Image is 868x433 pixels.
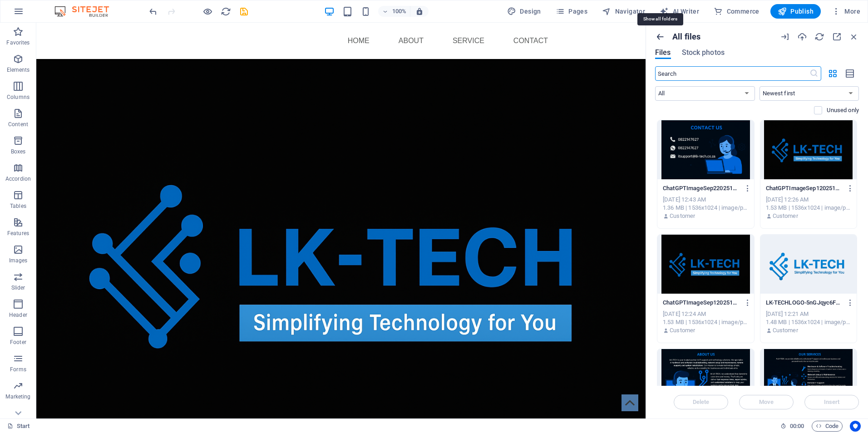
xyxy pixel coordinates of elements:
p: ChatGPTImageSep2202512_38_37AM-FvPD9Z6PmX354zTWC3QNCA.png [663,184,740,192]
p: Displays only files that are not in use on the website. Files added during this session can still... [827,106,859,114]
span: Design [507,7,541,16]
h6: 100% [392,6,406,17]
div: 1.48 MB | 1536x1024 | image/png [766,318,852,326]
button: Click here to leave preview mode and continue editing [202,6,213,17]
p: Customer [773,326,798,335]
p: Boxes [11,148,26,155]
span: Stock photos [682,47,725,58]
p: Slider [11,284,25,291]
span: : [796,423,798,429]
p: All files [672,32,700,42]
img: Editor Logo [52,6,120,17]
p: Marketing [5,393,30,400]
div: 1.36 MB | 1536x1024 | image/png [663,204,749,212]
div: [DATE] 12:43 AM [663,196,749,204]
div: [DATE] 12:24 AM [663,310,749,318]
i: Close [849,32,859,42]
span: Commerce [714,7,759,16]
p: Footer [10,339,26,346]
p: Accordion [5,175,31,182]
i: Save (Ctrl+S) [239,6,249,17]
p: Header [9,311,27,319]
p: Customer [773,212,798,220]
p: Elements [7,66,30,74]
button: reload [220,6,231,17]
i: Undo: Change slogan (Ctrl+Z) [148,6,158,17]
span: More [832,7,860,16]
h6: Session time [780,421,804,432]
p: Customer [670,326,695,335]
button: Design [503,4,545,19]
a: Click to cancel selection. Double-click to open Pages [7,421,30,432]
button: save [238,6,249,17]
div: [DATE] 12:26 AM [766,196,852,204]
button: Pages [552,4,591,19]
button: More [828,4,864,19]
input: Search [655,66,809,81]
p: Content [8,121,28,128]
p: ChatGPTImageSep1202511_06_40PM-bAUDVlS_HxzB8QGb3V2smA.png [663,299,740,307]
p: Columns [7,93,30,101]
p: LK-TECHLOGO-5nGJqyc6FSaxNY8jZgmQsQ.png [766,299,843,307]
span: Files [655,47,671,58]
p: Forms [10,366,26,373]
button: 100% [378,6,410,17]
div: Design (Ctrl+Alt+Y) [503,4,545,19]
p: Favorites [6,39,30,46]
p: Features [7,230,29,237]
p: Tables [10,202,26,210]
i: Upload [797,32,807,42]
span: 00 00 [790,421,804,432]
i: On resize automatically adjust zoom level to fit chosen device. [415,7,424,15]
button: Code [812,421,843,432]
button: Publish [770,4,821,19]
span: Code [816,421,838,432]
div: 1.53 MB | 1536x1024 | image/png [766,204,852,212]
span: AI Writer [660,7,699,16]
i: URL import [780,32,790,42]
p: Images [9,257,28,264]
i: Maximize [832,32,842,42]
button: Commerce [710,4,763,19]
span: Pages [556,7,587,16]
div: [DATE] 12:21 AM [766,310,852,318]
p: ChatGPTImageSep1202511_06_40PM-A72BZJ070u0iocFkpsidTg.png [766,184,843,192]
span: Navigator [602,7,645,16]
button: Usercentrics [850,421,861,432]
i: Reload [814,32,824,42]
div: 1.53 MB | 1536x1024 | image/png [663,318,749,326]
i: Reload page [221,6,231,17]
p: Customer [670,212,695,220]
button: Navigator [598,4,649,19]
button: AI Writer [656,4,703,19]
button: undo [148,6,158,17]
span: Publish [778,7,814,16]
